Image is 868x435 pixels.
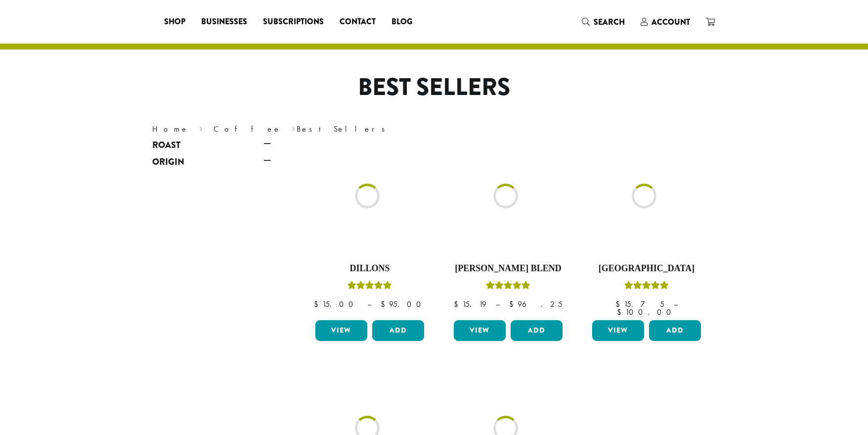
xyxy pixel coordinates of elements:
span: Contact [340,16,376,28]
div: Rated 4.83 out of 5 [624,280,669,294]
div: Rated 5.00 out of 5 [347,280,392,294]
bdi: 15.00 [314,299,358,309]
bdi: 15.19 [454,299,486,309]
span: › [292,120,295,135]
span: – [674,299,678,309]
button: Add [372,320,424,341]
span: – [367,299,371,309]
span: Businesses [201,16,247,28]
a: Contact [332,14,384,30]
span: $ [615,299,624,309]
a: Shop [156,14,193,30]
button: Add [649,320,701,341]
span: $ [617,307,625,317]
a: Businesses [193,14,255,30]
span: Account [651,16,690,28]
button: Add [511,320,563,341]
bdi: 15.75 [615,299,664,309]
h4: [GEOGRAPHIC_DATA] [590,263,703,274]
div: Rated 4.67 out of 5 [486,280,530,294]
span: Search [594,16,625,28]
span: Subscriptions [263,16,324,28]
a: View [315,320,367,341]
a: View [592,320,644,341]
nav: Breadcrumb [152,123,419,135]
a: [PERSON_NAME] BlendRated 4.67 out of 5 [451,142,565,317]
span: Shop [164,16,185,28]
h4: [PERSON_NAME] Blend [451,263,565,274]
span: – [496,299,500,309]
span: $ [454,299,462,309]
span: Blog [391,16,412,28]
span: › [199,120,203,135]
a: Blog [384,14,420,30]
bdi: 96.25 [509,299,563,309]
a: Roast [152,137,271,153]
a: DillonsRated 5.00 out of 5 [313,142,427,317]
h1: Best Sellers [145,73,723,102]
bdi: 95.00 [381,299,426,309]
span: $ [509,299,518,309]
a: View [454,320,506,341]
h4: Dillons [313,263,427,274]
a: Home [152,124,189,134]
span: $ [381,299,389,309]
a: Search [574,14,633,30]
a: Origin [152,153,271,170]
span: $ [314,299,322,309]
a: Subscriptions [255,14,332,30]
a: [GEOGRAPHIC_DATA]Rated 4.83 out of 5 [590,142,703,317]
a: Account [633,14,698,30]
bdi: 100.00 [617,307,676,317]
a: Coffee [214,124,281,134]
